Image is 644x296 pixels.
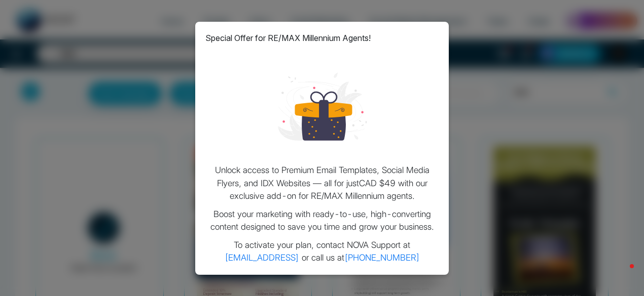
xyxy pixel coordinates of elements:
a: [PHONE_NUMBER] [344,252,420,263]
p: Special Offer for RE/MAX Millennium Agents! [205,32,371,44]
p: Unlock access to Premium Email Templates, Social Media Flyers, and IDX Websites — all for just CA... [205,164,439,203]
a: [EMAIL_ADDRESS] [225,252,299,263]
img: loading [278,62,367,151]
p: To activate your plan, contact NOVA Support at or call us at [205,239,439,265]
iframe: Intercom live chat [610,262,634,286]
p: Boost your marketing with ready-to-use, high-converting content designed to save you time and gro... [205,208,439,234]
